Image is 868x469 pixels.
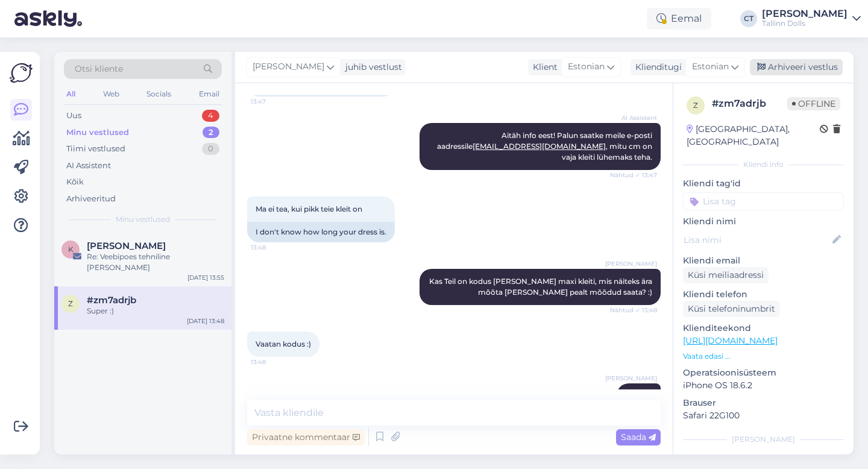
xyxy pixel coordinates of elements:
div: AI Assistent [66,160,111,172]
div: All [64,86,78,102]
span: Estonian [692,60,729,74]
span: Saada [621,432,656,442]
div: Web [101,86,122,102]
p: Märkmed [683,452,844,465]
div: Minu vestlused [66,127,129,139]
a: [PERSON_NAME]Tallinn Dolls [762,9,861,28]
p: Brauser [683,397,844,409]
span: Nähtud ✓ 13:47 [610,171,657,180]
a: [URL][DOMAIN_NAME] [683,335,778,346]
div: [PERSON_NAME] [762,9,848,19]
div: Re: Veebipoes tehniline [PERSON_NAME] [87,251,224,273]
div: 0 [202,143,219,155]
div: Email [197,86,222,102]
div: Klient [528,61,558,74]
span: Vaatan kodus :) [256,339,311,348]
div: Privaatne kommentaar [247,429,365,445]
div: Uus [66,110,81,122]
span: [PERSON_NAME] [253,60,324,74]
div: [DATE] 13:48 [187,316,224,326]
div: Tallinn Dolls [762,19,848,28]
p: Kliendi telefon [683,288,844,301]
span: 13:48 [251,243,296,252]
div: # zm7adrjb [712,96,787,111]
p: Kliendi tag'id [683,177,844,190]
span: Ma ei tea, kui pikk teie kleit on [256,204,362,213]
div: [PERSON_NAME] [683,434,844,445]
div: 4 [202,110,219,122]
p: Kliendi nimi [683,215,844,228]
span: 13:48 [251,357,296,367]
span: z [693,101,698,110]
span: Offline [787,97,840,110]
span: [PERSON_NAME] [605,259,657,268]
div: juhib vestlust [341,61,402,74]
p: iPhone OS 18.6.2 [683,379,844,392]
div: Arhiveeritud [66,193,116,205]
div: Super :) [87,306,224,316]
div: [DATE] 13:55 [187,273,224,282]
span: #zm7adrjb [87,295,136,306]
div: Tiimi vestlused [66,143,125,155]
div: Küsi meiliaadressi [683,267,769,283]
p: Klienditeekond [683,322,844,335]
img: Askly Logo [10,61,33,84]
p: Kliendi email [683,254,844,267]
div: Eemal [647,8,711,30]
div: Arhiveeri vestlus [750,59,843,75]
span: Estonian [568,60,605,74]
span: z [68,299,73,308]
div: 2 [203,127,219,139]
div: Kliendi info [683,159,844,170]
p: Operatsioonisüsteem [683,367,844,379]
div: CT [740,10,757,27]
span: Nähtud ✓ 13:48 [610,306,657,315]
div: Klienditugi [631,61,682,74]
span: Minu vestlused [116,214,170,225]
a: [EMAIL_ADDRESS][DOMAIN_NAME] [473,142,606,151]
div: I don't know how long your dress is. [247,222,395,242]
span: K [68,245,74,254]
span: Kristi Võikar [87,241,166,251]
span: Kas Teil on kodus [PERSON_NAME] maxi kleiti, mis näiteks ära mõõta [PERSON_NAME] pealt mõõdud saa... [429,277,654,297]
p: Vaata edasi ... [683,351,844,362]
span: 13:47 [251,97,296,106]
div: [GEOGRAPHIC_DATA], [GEOGRAPHIC_DATA] [687,123,820,148]
input: Lisa tag [683,192,844,210]
div: Kõik [66,176,84,188]
p: Safari 22G100 [683,409,844,422]
input: Lisa nimi [684,233,830,247]
span: Otsi kliente [75,63,123,75]
div: Küsi telefoninumbrit [683,301,780,317]
div: Socials [144,86,174,102]
span: AI Assistent [612,113,657,122]
span: [PERSON_NAME] [605,374,657,383]
span: Aitäh info eest! Palun saatke meile e-posti aadressile , mitu cm on vaja kleiti lühemaks teha. [437,131,654,162]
